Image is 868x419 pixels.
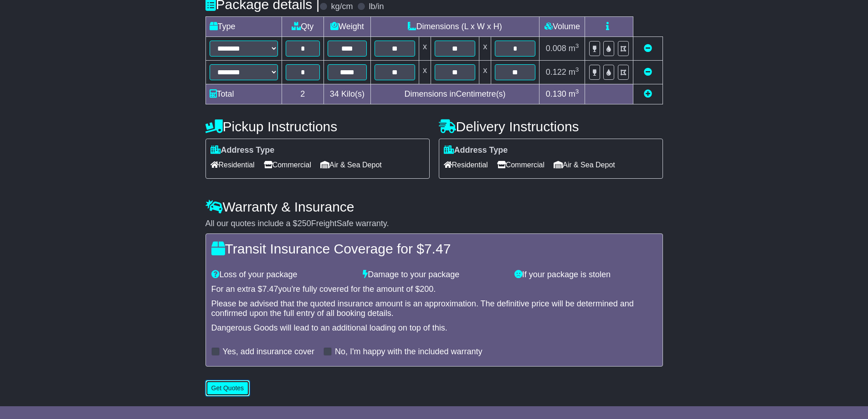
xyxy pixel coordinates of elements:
td: Dimensions (L x W x H) [370,17,539,37]
td: Volume [539,17,585,37]
td: x [419,61,431,84]
td: 2 [282,84,324,104]
span: 0.122 [546,67,566,77]
span: Commercial [264,158,311,172]
span: m [569,67,579,77]
div: All our quotes include a $ FreightSafe warranty. [205,219,663,229]
span: 0.130 [546,89,566,98]
span: Residential [444,158,488,172]
div: Please be advised that the quoted insurance amount is an approximation. The definitive price will... [211,299,657,319]
td: Dimensions in Centimetre(s) [370,84,539,104]
td: x [419,37,431,61]
div: Loss of your package [207,270,359,280]
h4: Warranty & Insurance [205,199,663,214]
span: 34 [330,89,339,98]
h4: Transit Insurance Coverage for $ [211,241,657,256]
span: Residential [211,158,255,172]
td: Total [205,84,282,104]
button: Get Quotes [205,380,250,396]
sup: 3 [575,42,579,49]
span: 200 [420,285,433,294]
h4: Delivery Instructions [439,119,663,134]
a: Remove this item [644,67,652,77]
td: Type [205,17,282,37]
td: x [479,37,491,61]
label: Address Type [211,145,275,155]
span: m [569,44,579,53]
label: Address Type [444,145,508,155]
span: m [569,89,579,98]
span: Air & Sea Depot [320,158,382,172]
div: Damage to your package [358,270,510,280]
div: Dangerous Goods will lead to an additional loading on top of this. [211,323,657,333]
td: Qty [282,17,324,37]
label: No, I'm happy with the included warranty [335,347,483,357]
td: x [479,61,491,84]
label: lb/in [369,2,384,12]
td: Weight [324,17,371,37]
span: 0.008 [546,44,566,53]
a: Add new item [644,89,652,98]
td: Kilo(s) [324,84,371,104]
label: Yes, add insurance cover [223,347,314,357]
div: If your package is stolen [510,270,662,280]
span: 250 [298,219,311,228]
sup: 3 [575,66,579,73]
div: For an extra $ you're fully covered for the amount of $ . [211,285,657,295]
h4: Pickup Instructions [205,119,430,134]
sup: 3 [575,88,579,95]
span: 7.47 [262,285,278,294]
label: kg/cm [331,2,353,12]
span: Air & Sea Depot [554,158,615,172]
a: Remove this item [644,44,652,53]
span: Commercial [497,158,544,172]
span: 7.47 [424,241,451,256]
